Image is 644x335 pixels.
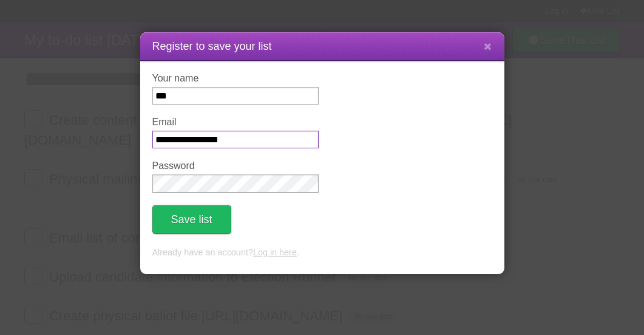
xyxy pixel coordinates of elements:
[152,38,492,55] h1: Register to save your list
[152,73,319,84] label: Your name
[253,247,297,257] a: Log in here
[152,161,319,171] label: Password
[152,205,231,234] button: Save list
[152,246,492,260] p: Already have an account? .
[152,117,319,128] label: Email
